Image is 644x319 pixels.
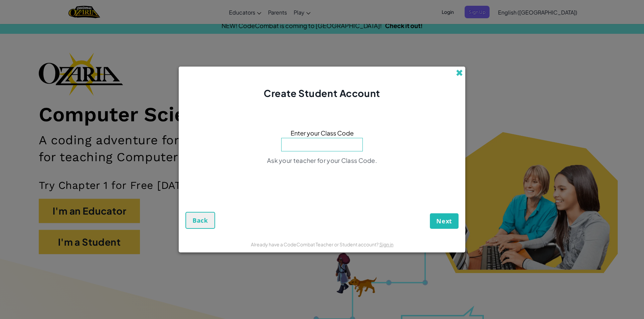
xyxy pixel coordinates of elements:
[251,241,379,247] span: Already have a CodeCombat Teacher or Student account?
[291,128,354,138] span: Enter your Class Code
[436,217,452,225] span: Next
[193,216,208,224] span: Back
[264,87,380,99] span: Create Student Account
[185,212,215,229] button: Back
[430,213,459,229] button: Next
[379,241,393,247] a: Sign in
[267,156,377,164] span: Ask your teacher for your Class Code.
